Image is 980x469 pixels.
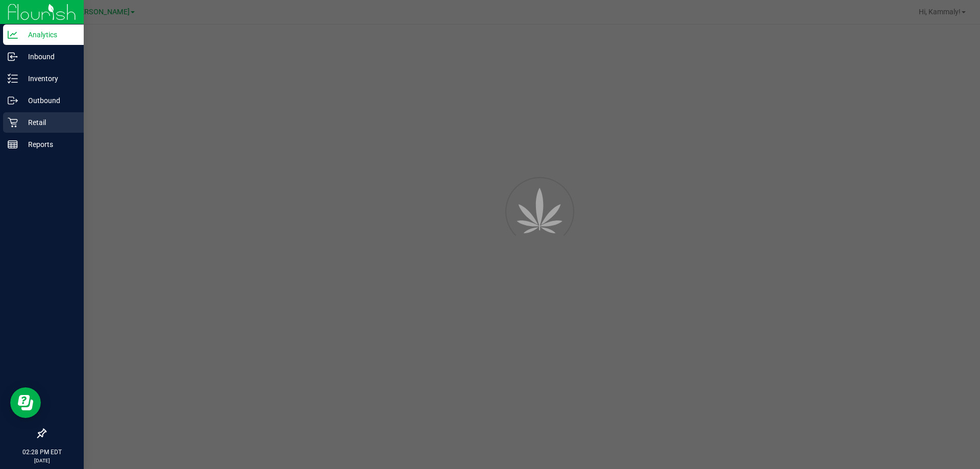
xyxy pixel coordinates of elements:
inline-svg: Outbound [8,95,18,106]
inline-svg: Retail [8,117,18,128]
iframe: Resource center [10,387,41,418]
p: Analytics [18,29,79,41]
p: Reports [18,138,79,151]
p: 02:28 PM EDT [5,448,79,457]
p: Outbound [18,94,79,107]
inline-svg: Analytics [8,30,18,40]
p: Retail [18,116,79,129]
inline-svg: Inbound [8,52,18,62]
p: Inventory [18,72,79,85]
inline-svg: Reports [8,139,18,150]
p: [DATE] [5,457,79,464]
p: Inbound [18,51,79,63]
inline-svg: Inventory [8,73,18,84]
